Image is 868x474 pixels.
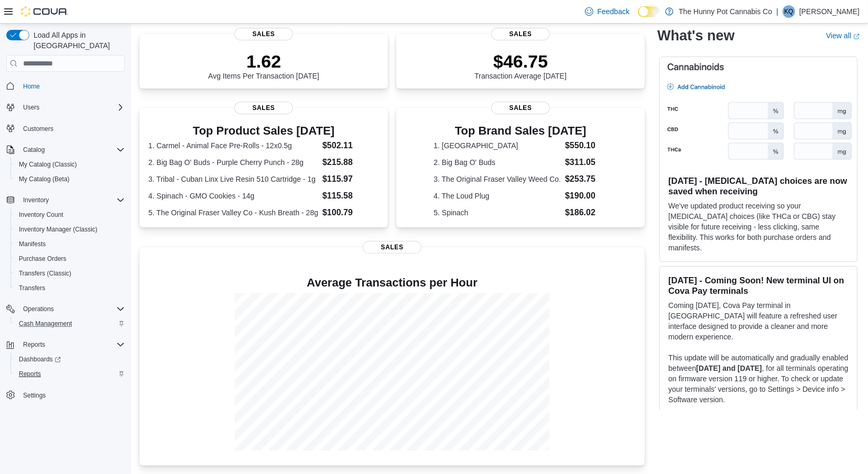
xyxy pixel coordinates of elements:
span: Inventory [23,196,49,204]
button: Inventory [2,193,129,207]
p: [PERSON_NAME] [799,5,860,18]
button: Settings [2,388,129,403]
a: Manifests [15,238,50,250]
span: Sales [491,28,550,40]
dt: 2. Big Bag O' Buds - Purple Cherry Punch - 28g [148,157,318,168]
span: Reports [15,368,125,380]
dt: 1. Carmel - Animal Face Pre-Rolls - 12x0.5g [148,140,318,151]
dd: $115.58 [322,190,379,202]
dd: $100.79 [322,206,379,219]
button: Reports [19,338,49,351]
span: Purchase Orders [15,252,125,265]
span: Feedback [598,6,630,17]
div: Kobee Quinn [783,5,795,18]
span: Manifests [19,240,46,248]
span: My Catalog (Classic) [15,158,125,171]
span: Sales [234,28,293,40]
span: Purchase Orders [19,255,67,263]
span: Inventory Count [15,208,125,221]
div: Transaction Average [DATE] [474,51,567,80]
h3: Top Product Sales [DATE] [148,125,379,137]
button: My Catalog (Classic) [10,157,129,172]
p: | [776,5,778,18]
span: Home [23,82,40,91]
button: Users [2,100,129,115]
button: Users [19,101,44,114]
span: Users [23,103,39,112]
a: Purchase Orders [15,252,71,265]
nav: Complex example [6,74,125,430]
button: Inventory Manager (Classic) [10,222,129,237]
dd: $215.88 [322,156,379,169]
button: Inventory Count [10,207,129,222]
span: Inventory Manager (Classic) [19,225,97,234]
dd: $311.05 [565,156,607,169]
dt: 4. The Loud Plug [433,191,561,201]
a: Inventory Count [15,208,68,221]
span: Sales [363,241,421,253]
span: Settings [23,391,46,400]
dt: 4. Spinach - GMO Cookies - 14g [148,191,318,201]
p: This update will be automatically and gradually enabled between , for all terminals operating on ... [668,352,849,405]
h3: Top Brand Sales [DATE] [433,125,607,137]
img: Cova [21,6,68,17]
div: Avg Items Per Transaction [DATE] [208,51,319,80]
dd: $550.10 [565,139,607,152]
a: View allExternal link [826,31,860,40]
span: Reports [23,340,45,349]
span: KQ [784,5,793,18]
a: Home [19,80,44,93]
h3: [DATE] - [MEDICAL_DATA] choices are now saved when receiving [668,175,849,196]
dd: $186.02 [565,206,607,219]
span: Manifests [15,238,125,250]
span: Transfers [15,282,125,294]
button: Catalog [19,144,49,156]
p: 1.62 [208,51,319,72]
a: Inventory Manager (Classic) [15,223,102,236]
button: Manifests [10,237,129,251]
a: Cash Management [15,317,76,330]
span: Transfers (Classic) [15,267,125,280]
button: Catalog [2,142,129,157]
span: My Catalog (Beta) [19,175,70,183]
button: Transfers [10,281,129,295]
p: Coming [DATE], Cova Pay terminal in [GEOGRAPHIC_DATA] will feature a refreshed user interface des... [668,300,849,342]
span: Customers [23,125,53,133]
dt: 5. Spinach [433,207,561,218]
a: My Catalog (Beta) [15,173,74,185]
button: Customers [2,121,129,136]
a: Transfers [15,282,49,294]
span: Cash Management [15,317,125,330]
span: Catalog [19,144,125,156]
button: Reports [10,367,129,381]
button: Operations [19,303,58,315]
a: Reports [15,368,45,380]
dt: 3. Tribal - Cuban Linx Live Resin 510 Cartridge - 1g [148,174,318,184]
h2: What's new [657,27,734,44]
button: Operations [2,302,129,316]
dt: 2. Big Bag O' Buds [433,157,561,168]
dd: $502.11 [322,139,379,152]
dt: 5. The Original Fraser Valley Co - Kush Breath - 28g [148,207,318,218]
dd: $190.00 [565,190,607,202]
dt: 3. The Original Fraser Valley Weed Co. [433,174,561,184]
p: The Hunny Pot Cannabis Co [679,5,772,18]
span: Transfers [19,284,45,292]
p: We've updated product receiving so your [MEDICAL_DATA] choices (like THCa or CBG) stay visible fo... [668,201,849,253]
span: Cash Management [19,319,72,328]
dd: $253.75 [565,173,607,185]
p: $46.75 [474,51,567,72]
span: Sales [491,102,550,114]
span: Inventory [19,194,125,206]
span: Reports [19,370,41,378]
strong: [DATE] and [DATE] [696,364,762,372]
span: Operations [23,305,54,313]
span: Reports [19,338,125,351]
button: Home [2,78,129,93]
a: Customers [19,123,58,135]
span: My Catalog (Beta) [15,173,125,185]
span: Inventory Count [19,211,63,219]
a: Feedback [581,1,634,22]
button: Cash Management [10,316,129,331]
